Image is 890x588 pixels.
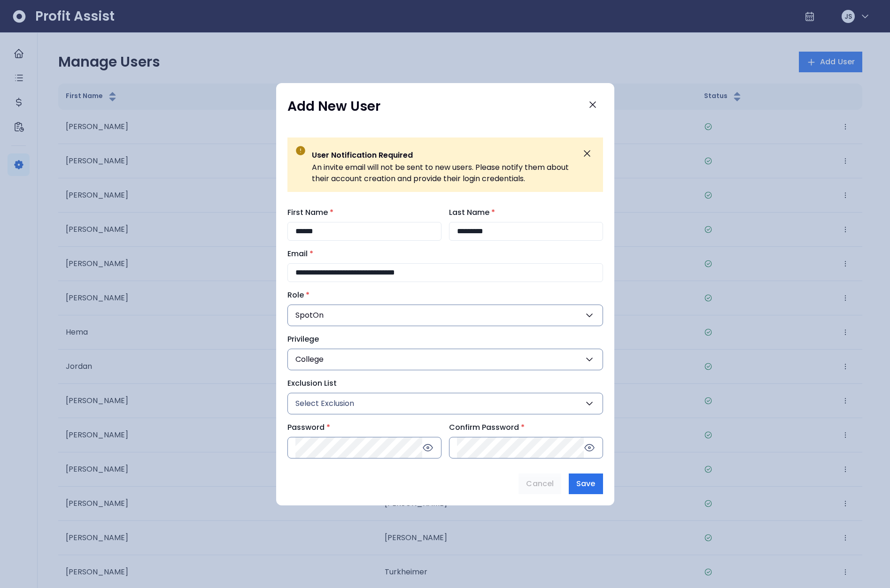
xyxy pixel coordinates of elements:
label: Email [287,248,597,260]
label: Exclusion List [287,378,597,389]
span: Save [576,478,595,489]
button: Dismiss [579,145,596,162]
label: Confirm Password [449,422,597,433]
h1: Add New User [287,98,380,115]
label: Privilege [287,334,597,345]
p: An invite email will not be sent to new users. Please notify them about their account creation an... [312,162,573,184]
span: User Notification Required [312,150,413,160]
label: Password [287,422,436,433]
label: Role [287,290,597,301]
label: Last Name [449,207,597,218]
span: Cancel [526,478,554,489]
button: Cancel [519,473,561,494]
span: SpotOn [295,310,324,321]
span: Select Exclusion [295,398,354,409]
button: Save [569,473,603,494]
label: First Name [287,207,436,218]
button: Close [582,94,603,115]
span: College [295,354,324,365]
